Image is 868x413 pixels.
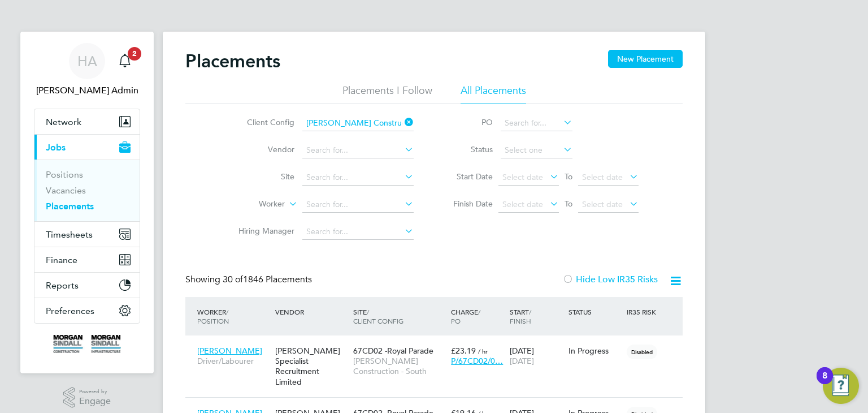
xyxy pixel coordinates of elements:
label: PO [442,117,493,127]
input: Search for... [302,197,414,213]
div: Start [507,302,566,331]
label: Site [229,171,294,182]
button: Network [34,109,140,134]
button: Reports [34,273,140,298]
div: [PERSON_NAME] Specialist Recruitment Limited [272,340,350,393]
div: In Progress [568,346,622,356]
span: [PERSON_NAME] [197,346,262,356]
span: Engage [79,397,111,406]
input: Search for... [501,115,572,131]
li: Placements I Follow [342,84,432,104]
span: / hr [478,347,488,355]
span: Select date [502,199,543,209]
button: Finance [34,247,140,272]
div: [DATE] [507,340,566,372]
a: 2 [114,43,136,79]
div: Worker [194,302,272,331]
span: Network [46,117,81,127]
span: 67CD02 -Royal Parade [353,346,433,356]
span: Timesheets [46,229,93,240]
span: / Client Config [353,307,403,325]
label: Vendor [229,144,294,154]
button: Open Resource Center, 8 new notifications [823,368,859,404]
span: Select date [502,172,543,182]
li: All Placements [461,84,526,104]
label: Client Config [229,117,294,127]
span: [PERSON_NAME] Construction - South [353,356,445,376]
span: Preferences [46,306,94,316]
span: To [561,169,576,184]
div: Status [566,302,624,322]
a: HA[PERSON_NAME] Admin [34,43,140,97]
span: Select date [582,199,623,209]
span: P/67CD02/0… [451,356,503,366]
button: Jobs [34,135,140,160]
input: Select one [501,143,572,158]
span: 2 [128,47,141,61]
input: Search for... [302,224,414,240]
a: Go to home page [34,335,140,353]
div: Jobs [34,160,140,221]
span: / Finish [510,307,531,325]
h2: Placements [185,50,280,72]
span: Hays Admin [34,84,140,97]
span: 30 of [223,274,243,285]
span: [DATE] [510,356,534,366]
a: Positions [46,169,83,180]
a: Placements [46,201,94,212]
span: Driver/Labourer [197,356,270,366]
label: Hide Low IR35 Risks [562,274,658,285]
label: Status [442,144,493,154]
button: Timesheets [34,222,140,247]
a: Vacancies [46,185,86,196]
input: Search for... [302,143,414,158]
label: Worker [220,199,285,210]
span: Select date [582,172,623,182]
span: Reports [46,280,79,291]
div: 8 [822,376,827,390]
span: Finance [46,255,77,265]
span: Disabled [627,345,657,359]
div: IR35 Risk [624,302,663,322]
span: HA [77,54,97,68]
div: Site [350,302,448,331]
input: Search for... [302,170,414,186]
img: morgansindall-logo-retina.png [53,335,121,353]
span: Jobs [46,142,66,153]
label: Start Date [442,171,493,182]
label: Hiring Manager [229,226,294,236]
div: Vendor [272,302,350,322]
span: 1846 Placements [223,274,312,285]
span: / Position [197,307,229,325]
div: Charge [448,302,507,331]
span: To [561,196,576,211]
input: Search for... [302,115,414,131]
span: £23.19 [451,346,476,356]
a: Powered byEngage [63,387,111,408]
a: [PERSON_NAME]Labourer/Cleaner South 2025[PERSON_NAME] Specialist Recruitment Limited67CD02 -Royal... [194,402,683,411]
nav: Main navigation [20,32,154,373]
label: Finish Date [442,199,493,209]
button: New Placement [608,50,683,68]
button: Preferences [34,298,140,323]
div: Showing [185,274,314,286]
span: / PO [451,307,480,325]
span: Powered by [79,387,111,397]
a: [PERSON_NAME]Driver/Labourer[PERSON_NAME] Specialist Recruitment Limited67CD02 -Royal Parade[PERS... [194,339,683,349]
